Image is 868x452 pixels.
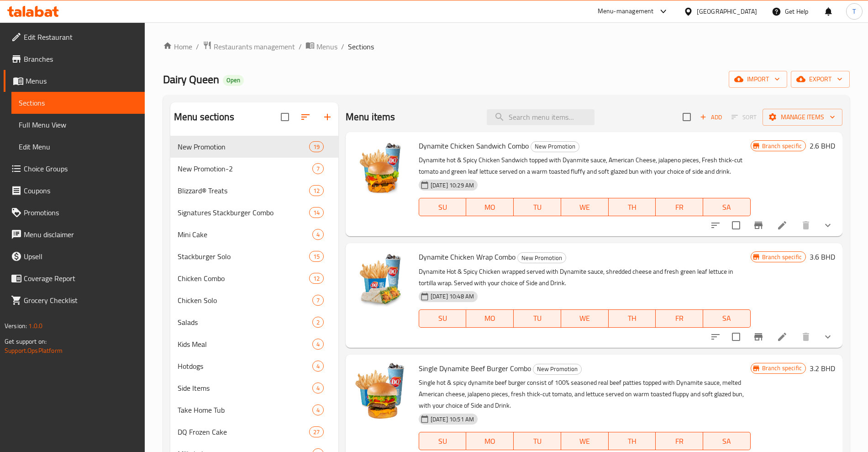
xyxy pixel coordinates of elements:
[419,377,751,411] p: Single hot & spicy dynamite beef burger consist of 100% seasoned real beef patties topped with Dy...
[423,435,463,448] span: SU
[791,71,850,88] button: export
[19,141,137,152] span: Edit Menu
[178,229,312,240] span: Mini Cake
[24,53,137,64] span: Branches
[312,163,324,174] div: items
[703,432,751,450] button: SA
[747,214,769,236] button: Branch-specific-item
[4,48,145,70] a: Branches
[170,136,338,158] div: New Promotion19
[659,312,700,325] span: FR
[178,339,312,350] div: Kids Meal
[312,295,324,306] div: items
[763,109,842,126] button: Manage items
[275,107,295,127] span: Select all sections
[612,312,652,325] span: TH
[810,250,835,263] h6: 3.6 BHD
[758,142,805,150] span: Branch specific
[423,201,463,214] span: SU
[312,339,324,350] div: items
[696,110,726,124] span: Add item
[295,106,316,128] span: Sort sections
[28,320,42,332] span: 1.0.0
[656,432,703,450] button: FR
[561,198,609,216] button: WE
[659,201,700,214] span: FR
[487,109,594,125] input: search
[703,198,751,216] button: SA
[517,252,566,263] div: New Promotion
[174,110,234,124] h2: Menu sections
[419,154,751,177] p: Dynamite hot & Spicy Chicken Sandwich topped with Dyanmite sauce, American Cheese, jalapeno piece...
[313,296,323,305] span: 7
[4,158,145,180] a: Choice Groups
[353,250,411,309] img: Dynamite Chicken Wrap Combo
[533,364,581,374] span: New Promotion
[427,181,478,190] span: [DATE] 10:29 AM
[810,362,835,375] h6: 3.2 BHD
[214,41,295,52] span: Restaurants management
[170,355,338,377] div: Hotdogs4
[770,112,835,123] span: Manage items
[4,70,145,92] a: Menus
[419,432,467,450] button: SU
[659,435,700,448] span: FR
[346,110,395,124] h2: Menu items
[609,198,656,216] button: TH
[178,207,309,218] span: Signatures Stackburger Combo
[313,318,323,327] span: 2
[178,383,312,394] span: Side Items
[726,327,746,346] span: Select to update
[423,312,463,325] span: SU
[703,309,751,328] button: SA
[795,326,817,348] button: delete
[5,320,27,332] span: Version:
[178,295,312,306] span: Chicken Solo
[170,223,338,245] div: Mini Cake4
[419,198,467,216] button: SU
[565,201,605,214] span: WE
[26,75,137,86] span: Menus
[777,331,788,342] a: Edit menu item
[178,185,309,196] span: Blizzard® Treats
[518,253,566,263] span: New Promotion
[312,361,324,372] div: items
[178,426,309,437] span: DQ Frozen Cake
[466,309,514,328] button: MO
[196,41,199,52] li: /
[747,326,769,348] button: Branch-specific-item
[810,139,835,152] h6: 2.6 BHD
[24,207,137,218] span: Promotions
[309,251,324,262] div: items
[707,435,747,448] span: SA
[312,317,324,328] div: items
[598,6,654,17] div: Menu-management
[729,71,787,88] button: import
[313,165,323,173] span: 7
[5,345,63,356] a: Support.OpsPlatform
[178,317,312,328] span: Salads
[313,406,323,415] span: 4
[170,202,338,223] div: Signatures Stackburger Combo14
[419,139,529,153] span: Dynamite Chicken Sandwich Combo
[310,252,323,261] span: 15
[24,163,137,174] span: Choice Groups
[170,245,338,267] div: Stackburger Solo15
[309,426,324,437] div: items
[707,312,747,325] span: SA
[677,107,696,127] span: Select section
[777,220,788,231] a: Edit menu item
[312,404,324,415] div: items
[822,331,833,342] svg: Show Choices
[470,312,510,325] span: MO
[11,136,145,158] a: Edit Menu
[19,119,137,130] span: Full Menu View
[466,198,514,216] button: MO
[178,141,309,152] span: New Promotion
[798,74,842,85] span: export
[5,335,47,347] span: Get support on:
[427,292,478,301] span: [DATE] 10:48 AM
[305,41,337,53] a: Menus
